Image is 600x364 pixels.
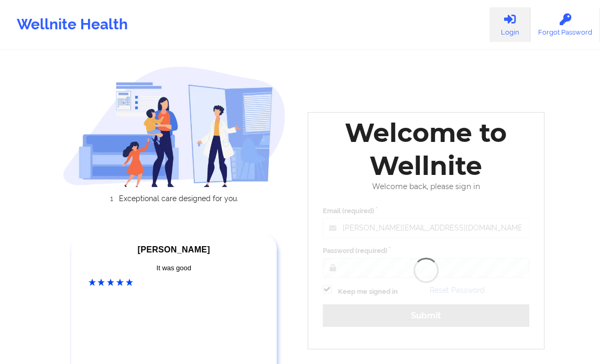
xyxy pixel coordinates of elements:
[315,116,537,182] div: Welcome to Wellnite
[530,7,600,42] a: Forgot Password
[72,194,286,203] li: Exceptional care designed for you.
[89,263,260,273] div: It was good
[315,182,537,191] div: Welcome back, please sign in
[63,66,286,187] img: wellnite-auth-hero_200.c722682e.png
[489,7,530,42] a: Login
[138,245,210,254] span: [PERSON_NAME]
